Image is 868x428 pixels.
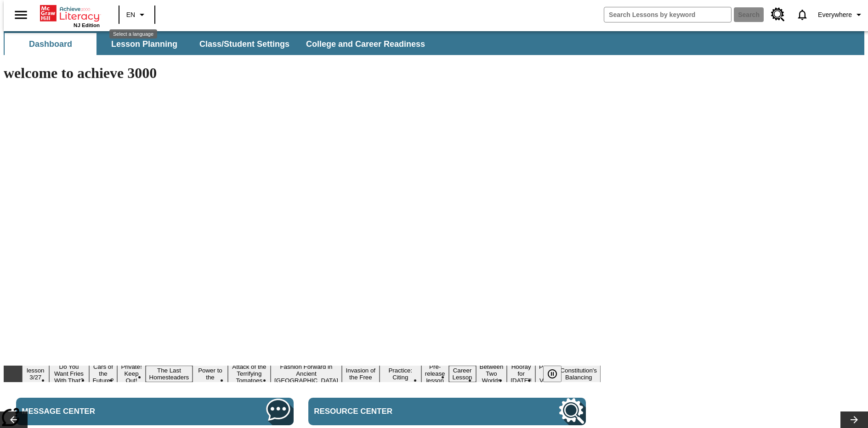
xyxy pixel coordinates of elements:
[766,2,790,27] a: Resource Center, Will open in new tab
[814,6,868,23] button: Profile/Settings
[507,362,535,385] button: Slide 14 Hooray for Constitution Day!
[22,407,190,416] span: Message Center
[299,33,432,55] button: College and Career Readiness
[89,362,118,385] button: Slide 3 Cars of the Future?
[74,22,100,28] span: NJ Edition
[5,33,96,55] button: Dashboard
[4,31,864,55] div: SubNavbar
[228,362,271,385] button: Slide 7 Attack of the Terrifying Tomatoes
[314,407,482,416] span: Resource Center
[476,362,507,385] button: Slide 13 Between Two Worlds
[40,4,100,22] a: Home
[543,366,562,382] button: Pause
[4,65,601,82] h1: welcome to achieve 3000
[22,359,49,389] button: Slide 1 Test lesson 3/27 en
[380,359,421,389] button: Slide 10 Mixed Practice: Citing Evidence
[421,362,449,385] button: Slide 11 Pre-release lesson
[604,7,731,22] input: search field
[308,398,586,425] a: Resource Center, Will open in new tab
[49,362,89,385] button: Slide 2 Do You Want Fries With That?
[192,33,297,55] button: Class/Student Settings
[40,3,100,28] div: Home
[543,366,571,382] div: Pause
[16,398,294,425] a: Message Center
[790,3,814,27] a: Notifications
[146,366,193,382] button: Slide 5 The Last Homesteaders
[818,10,852,20] span: Everywhere
[535,362,556,385] button: Slide 15 Point of View
[840,411,868,428] button: Lesson carousel, Next
[122,6,152,23] button: Language: EN, Select a language
[7,1,34,28] button: Open side menu
[4,33,433,55] div: SubNavbar
[193,359,227,389] button: Slide 6 Solar Power to the People
[109,29,157,39] div: Select a language
[98,33,190,55] button: Lesson Planning
[126,10,135,20] span: EN
[342,359,380,389] button: Slide 9 The Invasion of the Free CD
[449,366,476,382] button: Slide 12 Career Lesson
[556,359,601,389] button: Slide 16 The Constitution's Balancing Act
[117,362,145,385] button: Slide 4 Private! Keep Out!
[271,362,342,385] button: Slide 8 Fashion Forward in Ancient Rome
